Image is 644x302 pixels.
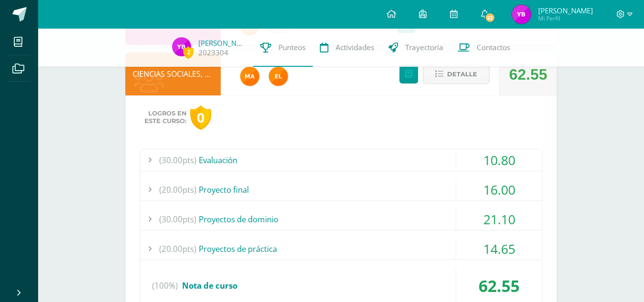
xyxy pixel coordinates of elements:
[447,65,477,83] span: Detalle
[456,208,542,230] div: 21.10
[477,42,510,52] span: Contactos
[336,42,374,52] span: Actividades
[509,53,547,96] div: 62.55
[269,67,288,86] img: 31c982a1c1d67d3c4d1e96adbf671f86.png
[278,42,306,52] span: Punteos
[159,238,196,260] span: (20.00pts)
[140,149,542,171] div: Evaluación
[538,14,593,22] span: Mi Perfil
[125,52,221,95] div: CIENCIAS SOCIALES, FORMACIÓN CIUDADANA E INTERCULTURALIDAD
[140,208,542,230] div: Proyectos de dominio
[253,29,313,67] a: Punteos
[456,179,542,200] div: 16.00
[313,29,381,67] a: Actividades
[512,5,531,24] img: 59e72a68a568efa0ca96a229a5bce4d8.png
[182,280,237,291] span: Nota de curso
[159,179,196,200] span: (20.00pts)
[456,149,542,171] div: 10.80
[538,6,593,15] span: [PERSON_NAME]
[190,105,211,130] div: 0
[198,38,246,48] a: [PERSON_NAME]
[159,208,196,230] span: (30.00pts)
[240,67,259,86] img: 266030d5bbfb4fab9f05b9da2ad38396.png
[381,29,450,67] a: Trayectoria
[140,179,542,200] div: Proyecto final
[183,46,194,58] span: 2
[405,42,443,52] span: Trayectoria
[198,48,228,58] a: 2023304
[450,29,517,67] a: Contactos
[423,64,490,84] button: Detalle
[456,238,542,260] div: 14.65
[485,12,495,23] span: 23
[159,149,196,171] span: (30.00pts)
[144,110,186,125] span: Logros en este curso:
[140,238,542,260] div: Proyectos de práctica
[172,37,191,56] img: 59e72a68a568efa0ca96a229a5bce4d8.png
